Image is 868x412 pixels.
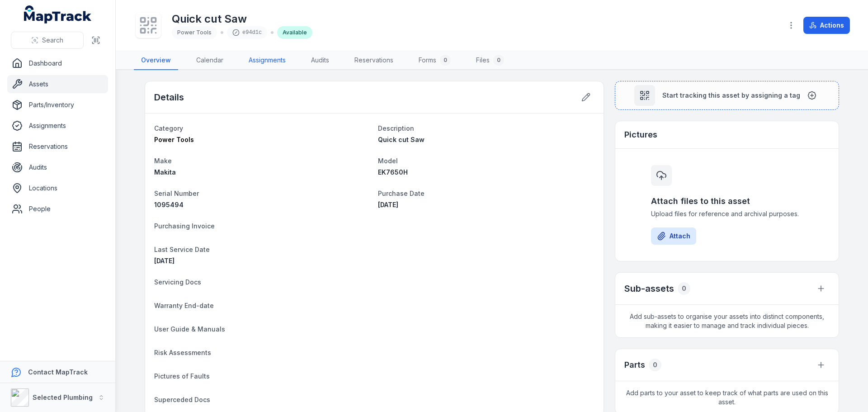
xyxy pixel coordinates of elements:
h1: Quick cut Saw [172,12,312,26]
span: Power Tools [177,29,212,36]
a: Calendar [189,51,231,70]
span: [DATE] [154,257,175,265]
span: Model [378,157,398,165]
div: 0 [493,55,504,66]
a: Audits [304,51,336,70]
span: Start tracking this asset by assigning a tag [662,91,800,100]
span: EK7650H [378,168,408,176]
span: Serial Number [154,189,199,197]
time: 2/24/2023, 8:00:00 AM [154,257,175,265]
span: Add sub-assets to organise your assets into distinct components, making it easier to manage and t... [615,305,839,337]
a: Forms0 [411,51,458,70]
h2: Details [154,91,184,104]
a: MapTrack [24,5,92,24]
span: Upload files for reference and archival purposes. [651,209,803,218]
strong: Selected Plumbing [33,393,93,401]
span: Servicing Docs [154,278,201,286]
span: Warranty End-date [154,302,214,309]
div: e94d1c [227,26,267,39]
a: Dashboard [7,54,108,72]
span: [DATE] [378,201,398,208]
span: Pictures of Faults [154,372,210,380]
strong: Contact MapTrack [28,368,88,376]
span: Quick cut Saw [378,136,425,143]
button: Attach [651,227,696,245]
button: Actions [803,17,850,34]
span: 1095494 [154,201,184,208]
h2: Sub-assets [624,282,674,295]
a: Parts/Inventory [7,96,108,114]
h3: Pictures [624,128,657,141]
span: Make [154,157,172,165]
div: 0 [649,359,661,371]
span: Power Tools [154,136,194,143]
a: Overview [134,51,178,70]
h3: Attach files to this asset [651,195,803,208]
span: Search [42,36,63,45]
div: 0 [440,55,451,66]
span: Makita [154,168,176,176]
span: Purchasing Invoice [154,222,215,230]
a: Files0 [469,51,511,70]
button: Search [11,32,84,49]
span: User Guide & Manuals [154,325,225,333]
span: Risk Assessments [154,349,211,356]
span: Description [378,124,414,132]
div: Available [277,26,312,39]
a: Assignments [7,117,108,135]
div: 0 [678,282,690,295]
time: 2/18/2021, 8:00:00 AM [378,201,398,208]
span: Purchase Date [378,189,425,197]
span: Last Service Date [154,246,210,253]
a: People [7,200,108,218]
a: Reservations [347,51,401,70]
span: Superceded Docs [154,396,210,403]
a: Audits [7,158,108,176]
h3: Parts [624,359,645,371]
span: Category [154,124,183,132]
a: Assignments [241,51,293,70]
a: Reservations [7,137,108,156]
button: Start tracking this asset by assigning a tag [615,81,839,110]
a: Locations [7,179,108,197]
a: Assets [7,75,108,93]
